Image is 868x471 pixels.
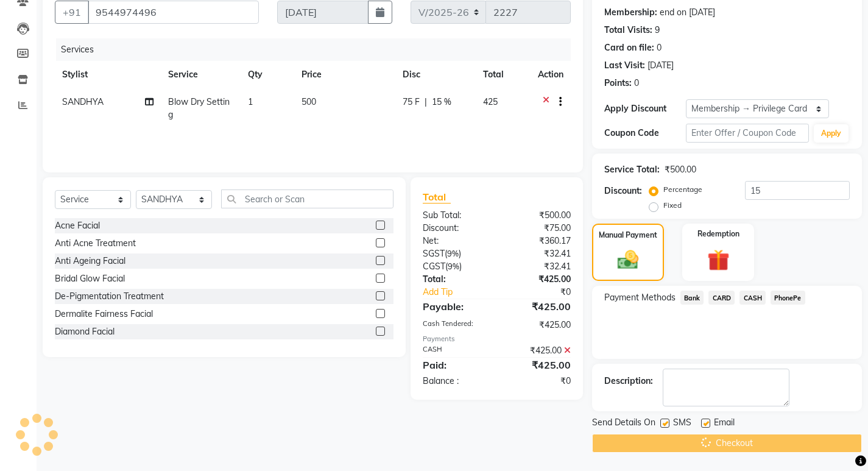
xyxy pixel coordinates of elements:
[423,248,445,259] span: SGST
[604,102,686,115] div: Apply Discount
[496,273,579,286] div: ₹425.00
[697,228,739,239] label: Redemption
[448,261,459,271] span: 9%
[55,272,125,285] div: Bridal Glow Facial
[739,291,766,305] span: CASH
[496,247,579,260] div: ₹32.41
[55,290,164,303] div: De-Pigmentation Treatment
[55,325,115,338] div: Diamond Facial
[423,261,445,272] span: CGST
[496,319,579,331] div: ₹425.00
[55,219,100,232] div: Acne Facial
[414,358,496,372] div: Paid:
[62,96,104,107] span: SANDHYA
[55,308,153,320] div: Dermalite Fairness Facial
[496,375,579,388] div: ₹0
[496,344,579,357] div: ₹425.00
[686,124,809,143] input: Enter Offer / Coupon Code
[55,255,125,267] div: Anti Ageing Facial
[604,77,632,90] div: Points:
[414,286,510,299] a: Add Tip
[496,235,579,247] div: ₹360.17
[673,416,691,431] span: SMS
[414,260,496,273] div: ( )
[647,59,674,72] div: [DATE]
[604,59,645,72] div: Last Visit:
[663,200,682,211] label: Fixed
[168,96,230,120] span: Blow Dry Setting
[483,96,498,107] span: 425
[395,61,476,88] th: Disc
[599,230,657,241] label: Manual Payment
[161,61,241,88] th: Service
[680,291,704,305] span: Bank
[55,237,136,250] div: Anti Acne Treatment
[655,24,660,37] div: 9
[403,96,420,108] span: 75 F
[611,248,645,272] img: _cash.svg
[708,291,735,305] span: CARD
[414,344,496,357] div: CASH
[414,299,496,314] div: Payable:
[414,273,496,286] div: Total:
[604,375,653,388] div: Description:
[510,286,580,299] div: ₹0
[663,184,702,195] label: Percentage
[496,299,579,314] div: ₹425.00
[496,260,579,273] div: ₹32.41
[771,291,805,305] span: PhonePe
[414,319,496,331] div: Cash Tendered:
[248,96,253,107] span: 1
[604,185,642,197] div: Discount:
[414,375,496,388] div: Balance :
[604,41,654,54] div: Card on file:
[221,189,393,208] input: Search or Scan
[700,247,736,274] img: _gift.svg
[294,61,395,88] th: Price
[414,222,496,235] div: Discount:
[414,247,496,260] div: ( )
[604,24,652,37] div: Total Visits:
[423,191,451,204] span: Total
[496,358,579,372] div: ₹425.00
[496,222,579,235] div: ₹75.00
[56,38,580,61] div: Services
[634,77,639,90] div: 0
[714,416,735,431] span: Email
[414,209,496,222] div: Sub Total:
[604,291,676,304] span: Payment Methods
[604,163,660,176] div: Service Total:
[476,61,531,88] th: Total
[604,6,657,19] div: Membership:
[432,96,451,108] span: 15 %
[660,6,715,19] div: end on [DATE]
[302,96,316,107] span: 500
[55,1,89,24] button: +91
[447,249,459,258] span: 9%
[657,41,662,54] div: 0
[241,61,294,88] th: Qty
[592,416,655,431] span: Send Details On
[665,163,696,176] div: ₹500.00
[88,1,259,24] input: Search by Name/Mobile/Email/Code
[531,61,571,88] th: Action
[425,96,427,108] span: |
[423,334,571,344] div: Payments
[814,124,849,143] button: Apply
[414,235,496,247] div: Net:
[496,209,579,222] div: ₹500.00
[55,61,161,88] th: Stylist
[604,127,686,140] div: Coupon Code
